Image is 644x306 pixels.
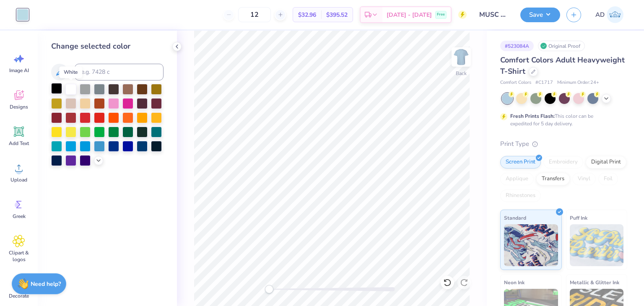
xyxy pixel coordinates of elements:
div: Foil [598,173,618,185]
span: Standard [504,213,526,222]
div: Change selected color [51,41,164,52]
span: Designs [10,104,28,110]
div: This color can be expedited for 5 day delivery. [510,112,613,127]
img: Anjali Dilish [607,6,623,23]
strong: Need help? [31,280,61,288]
span: Decorate [9,293,29,299]
span: Free [437,12,445,18]
span: Upload [10,176,27,183]
input: – – [238,7,271,22]
span: # C1717 [535,79,553,86]
div: Applique [500,173,534,185]
div: Accessibility label [265,285,273,293]
div: Screen Print [500,156,541,169]
span: Clipart & logos [5,249,33,263]
span: $395.52 [326,10,348,19]
a: AD [592,6,627,23]
input: Untitled Design [473,6,514,23]
span: [DATE] - [DATE] [387,10,432,19]
div: Transfers [536,173,570,185]
span: $32.96 [298,10,316,19]
div: Rhinestones [500,189,541,202]
div: Vinyl [572,173,596,185]
span: Minimum Order: 24 + [557,79,599,86]
img: Back [453,49,470,65]
div: # 523084A [500,41,534,51]
div: Digital Print [586,156,626,169]
span: Add Text [9,140,29,147]
img: Puff Ink [570,224,624,266]
div: Back [456,70,467,77]
span: Metallic & Glitter Ink [570,278,619,287]
button: Save [520,8,560,22]
span: Puff Ink [570,213,587,222]
span: Comfort Colors Adult Heavyweight T-Shirt [500,55,625,76]
span: Greek [13,213,26,220]
div: Print Type [500,139,627,149]
input: e.g. 7428 c [75,64,164,80]
strong: Fresh Prints Flash: [510,113,555,119]
span: Comfort Colors [500,79,531,86]
span: AD [595,10,605,20]
div: Original Proof [538,41,585,51]
div: Embroidery [543,156,583,169]
span: Image AI [9,67,29,74]
span: Neon Ink [504,278,525,287]
img: Standard [504,224,558,266]
div: White [59,66,82,78]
